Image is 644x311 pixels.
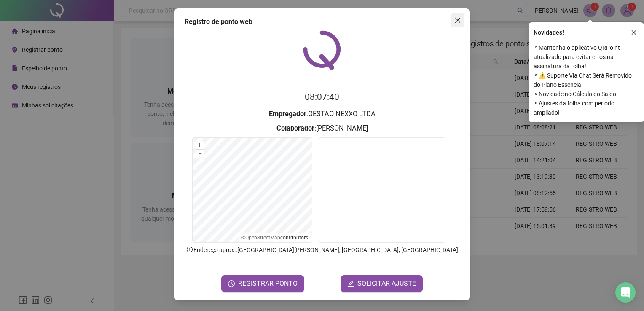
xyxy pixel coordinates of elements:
span: close [454,17,461,24]
span: ⚬ Ajustes da folha com período ampliado! [534,99,639,117]
li: © contributors. [241,235,309,241]
button: editSOLICITAR AJUSTE [341,275,423,292]
span: clock-circle [228,280,235,287]
h3: : GESTAO NEXXO LTDA [185,109,459,120]
span: edit [347,280,354,287]
span: ⚬ Mantenha o aplicativo QRPoint atualizado para evitar erros na assinatura da folha! [534,43,639,71]
span: info-circle [186,246,193,253]
time: 08:07:40 [305,92,339,102]
p: Endereço aprox. : [GEOGRAPHIC_DATA][PERSON_NAME], [GEOGRAPHIC_DATA], [GEOGRAPHIC_DATA] [185,245,459,255]
img: QRPoint [303,30,341,70]
span: Novidades ! [534,28,564,37]
div: Open Intercom Messenger [615,282,636,303]
span: REGISTRAR PONTO [238,279,298,289]
span: ⚬ Novidade no Cálculo do Saldo! [534,89,639,99]
strong: Empregador [269,110,306,118]
a: OpenStreetMap [245,235,280,241]
button: – [196,150,204,158]
span: SOLICITAR AJUSTE [357,279,416,289]
div: Registro de ponto web [185,17,459,27]
strong: Colaborador [276,124,314,132]
button: REGISTRAR PONTO [221,275,304,292]
button: + [196,141,204,149]
button: Close [451,13,464,27]
span: close [631,29,637,35]
span: ⚬ ⚠️ Suporte Via Chat Será Removido do Plano Essencial [534,71,639,89]
h3: : [PERSON_NAME] [185,123,459,134]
